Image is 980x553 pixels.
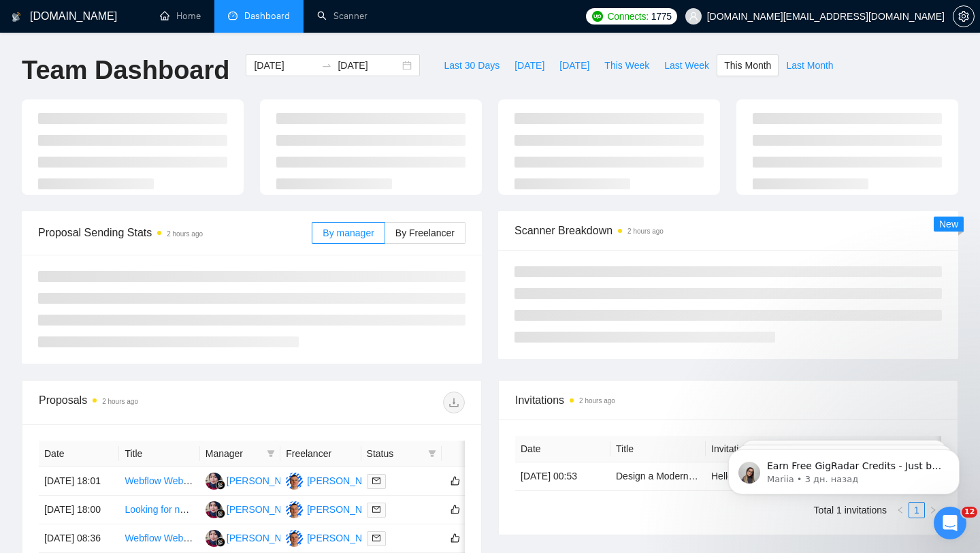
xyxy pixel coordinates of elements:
iframe: Intercom notifications сообщение [708,421,980,516]
time: 2 hours ago [579,397,615,405]
span: filter [428,449,436,458]
img: RH [206,501,223,518]
a: RH[PERSON_NAME] [206,503,305,514]
button: Last Month [779,54,840,76]
span: This Month [724,58,771,73]
a: IZ[PERSON_NAME] [286,503,385,514]
div: [PERSON_NAME] [307,473,385,488]
span: dashboard [228,11,238,20]
span: filter [264,443,278,464]
span: Dashboard [244,10,290,22]
button: left [892,502,909,518]
img: IZ [286,473,303,490]
input: Start date [254,58,316,73]
a: RH[PERSON_NAME] [206,475,305,486]
span: New [939,219,958,230]
img: gigradar-bm.png [216,480,225,490]
img: logo [12,6,21,28]
span: [DATE] [559,58,589,73]
img: upwork-logo.png [592,11,603,22]
button: setting [953,5,975,27]
span: swap-right [321,60,332,71]
th: Title [610,436,706,462]
th: Date [39,441,119,467]
img: RH [206,530,223,547]
time: 2 hours ago [167,230,203,238]
span: like [451,504,460,515]
td: Webflow Website [119,524,199,553]
span: to [321,60,332,71]
div: [PERSON_NAME] [227,531,305,546]
td: Looking for n8n Expert (SEO + Content Automation) to Deliver Human-Like, 10/10 Blog Articles [119,496,199,524]
span: This Week [604,58,649,73]
a: Webflow Website [125,533,198,543]
span: like [451,533,460,543]
button: This Week [597,54,657,76]
td: [DATE] 18:01 [39,467,119,496]
span: Status [367,446,423,461]
div: [PERSON_NAME] [307,502,385,517]
input: End date [338,58,399,73]
a: Design a Modern Interactive Personal Brand Website [616,471,840,481]
td: [DATE] 00:53 [515,462,610,491]
img: IZ [286,501,303,518]
span: filter [425,443,439,464]
a: RH[PERSON_NAME] [206,532,305,543]
h1: Team Dashboard [22,54,229,86]
button: like [447,530,463,546]
span: By Freelancer [395,227,455,238]
a: searchScanner [317,10,367,22]
button: like [447,473,463,489]
th: Invitation Letter [706,436,801,462]
span: filter [267,449,275,458]
time: 2 hours ago [627,227,664,235]
img: gigradar-bm.png [216,509,225,518]
span: [DATE] [514,58,544,73]
span: user [689,12,698,21]
span: Last Week [664,58,709,73]
th: Manager [200,441,280,467]
td: Design a Modern Interactive Personal Brand Website [610,462,706,491]
span: 12 [962,507,977,518]
span: mail [372,534,380,542]
th: Freelancer [280,441,361,467]
a: IZ[PERSON_NAME] [286,532,385,543]
img: gigradar-bm.png [216,537,225,547]
span: Manager [206,446,261,461]
span: By manager [323,227,374,238]
li: Next Page [925,502,941,518]
span: Invitations [515,392,941,409]
a: Looking for n8n Expert (SEO + Content Automation) to Deliver Human-Like, 10/10 Blog Articles [125,504,525,515]
a: homeHome [160,10,201,22]
td: Webflow Website Edits [119,467,199,496]
button: [DATE] [552,54,597,76]
span: Scanner Breakdown [514,222,942,239]
div: [PERSON_NAME] [227,502,305,517]
button: Last Week [657,54,717,76]
div: [PERSON_NAME] [307,531,385,546]
time: 2 hours ago [102,398,138,405]
span: mail [372,477,380,485]
span: Proposal Sending Stats [38,224,312,241]
div: Proposals [39,392,252,413]
span: Connects: [607,9,648,24]
span: Last 30 Days [444,58,500,73]
img: RH [206,473,223,490]
span: Last Month [786,58,833,73]
li: Previous Page [892,502,909,518]
a: Webflow Website Edits [125,475,222,486]
div: [PERSON_NAME] [227,473,305,488]
a: setting [953,11,975,22]
th: Title [119,441,199,467]
button: [DATE] [507,54,552,76]
button: This Month [717,54,779,76]
button: like [447,501,463,518]
img: IZ [286,530,303,547]
td: [DATE] 08:36 [39,524,119,553]
td: [DATE] 18:00 [39,496,119,524]
button: right [925,502,941,518]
